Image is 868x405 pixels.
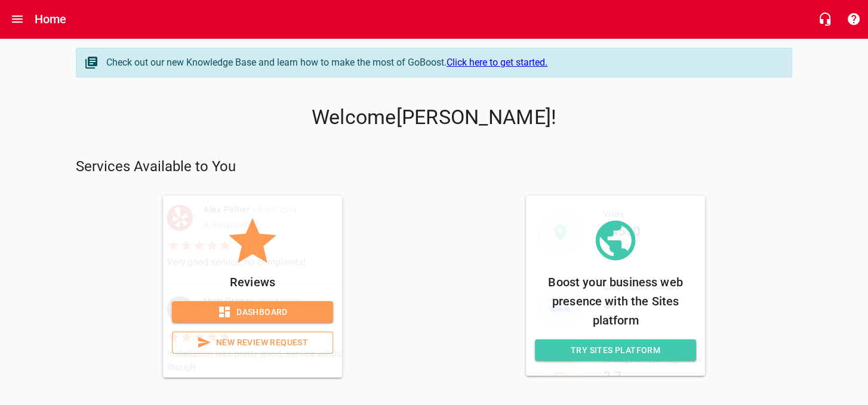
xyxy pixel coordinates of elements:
[535,339,696,361] a: Try Sites Platform
[106,55,780,70] div: Check out our new Knowledge Base and learn how to make the most of GoBoost.
[172,273,333,292] p: Reviews
[76,157,792,177] p: Services Available to You
[181,305,324,320] span: Dashboard
[839,5,868,33] button: Support Portal
[35,10,67,29] h6: Home
[172,332,333,354] a: New Review Request
[544,343,687,358] span: Try Sites Platform
[76,106,792,129] p: Welcome [PERSON_NAME] !
[3,5,32,33] button: Open drawer
[172,301,333,323] a: Dashboard
[535,273,696,330] p: Boost your business web presence with the Sites platform
[182,335,323,350] span: New Review Request
[447,57,547,68] a: Click here to get started.
[811,5,839,33] button: Live Chat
